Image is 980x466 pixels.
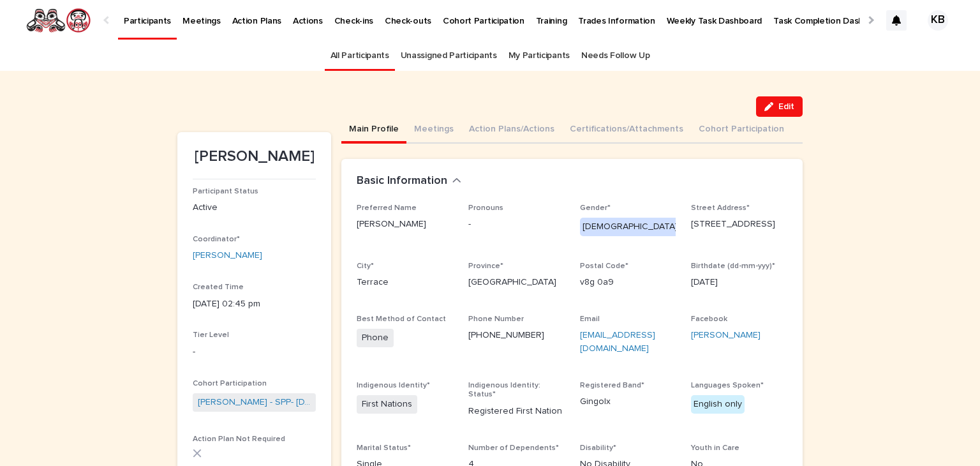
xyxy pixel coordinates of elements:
span: Best Method of Contact [357,315,446,323]
span: Street Address* [691,204,750,212]
a: [PHONE_NUMBER] [468,331,544,340]
button: Basic Information [357,174,461,188]
img: rNyI97lYS1uoOg9yXW8k [26,8,91,33]
div: English only [691,395,745,414]
p: Active [193,201,316,214]
a: [PERSON_NAME] [691,331,761,340]
p: [PERSON_NAME] [357,218,453,231]
p: Terrace [357,276,453,289]
p: Registered First Nation [468,405,565,418]
button: Meetings [406,117,461,144]
span: Facebook [691,315,727,323]
span: Participant Status [193,188,258,195]
span: Cohort Participation [193,380,267,387]
a: [PERSON_NAME] - SPP- [DATE] [198,396,311,409]
p: v8g 0a9 [580,276,676,289]
span: Edit [778,102,794,111]
button: Action Plans/Actions [461,117,562,144]
span: Phone Number [468,315,524,323]
a: Unassigned Participants [401,41,497,71]
span: Youth in Care [691,444,739,452]
span: Email [580,315,600,323]
span: Pronouns [468,204,503,212]
span: Languages Spoken* [691,382,764,389]
span: Phone [357,329,394,347]
span: Disability* [580,444,616,452]
a: All Participants [330,41,389,71]
span: City* [357,262,374,270]
span: Birthdate (dd-mm-yyy)* [691,262,775,270]
a: [EMAIL_ADDRESS][DOMAIN_NAME] [580,331,655,353]
h2: Basic Information [357,174,447,188]
span: Province* [468,262,503,270]
span: Preferred Name [357,204,417,212]
span: Indigenous Identity* [357,382,430,389]
button: Cohort Participation [691,117,792,144]
span: Coordinator* [193,236,240,243]
span: Marital Status* [357,444,411,452]
span: Tier Level [193,331,229,339]
p: - [468,218,565,231]
span: Gender* [580,204,611,212]
p: [PERSON_NAME] [193,147,316,166]
p: [DATE] 02:45 pm [193,297,316,311]
button: Certifications/Attachments [562,117,691,144]
span: Created Time [193,283,244,291]
p: Gingolx [580,395,676,409]
span: First Nations [357,395,417,414]
span: Postal Code* [580,262,628,270]
div: KB [928,10,948,31]
button: Main Profile [341,117,406,144]
a: Needs Follow Up [581,41,650,71]
span: Registered Band* [580,382,644,389]
span: Action Plan Not Required [193,435,285,443]
a: [PERSON_NAME] [193,249,262,262]
span: Indigenous Identity: Status* [468,382,540,398]
p: - [193,345,316,359]
div: [DEMOGRAPHIC_DATA] [580,218,680,236]
p: [GEOGRAPHIC_DATA] [468,276,565,289]
p: [DATE] [691,276,787,289]
button: Edit [756,96,803,117]
p: [STREET_ADDRESS] [691,218,787,231]
a: My Participants [509,41,570,71]
span: Number of Dependents* [468,444,559,452]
